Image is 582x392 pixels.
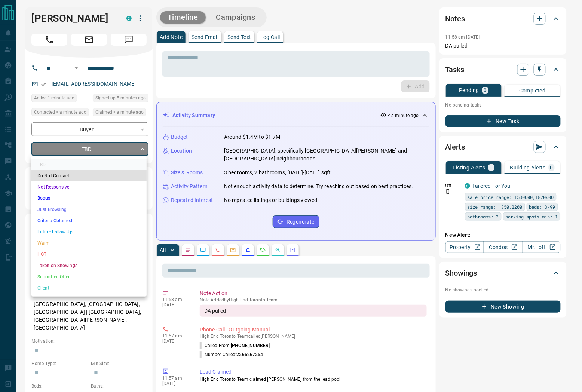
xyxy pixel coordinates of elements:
li: Criteria Obtained [31,215,147,226]
li: Client [31,282,147,294]
li: Submitted Offer [31,271,147,282]
li: HOT [31,249,147,260]
li: Bogus [31,193,147,204]
li: Do Not Contact [31,170,147,181]
li: Taken on Showings [31,260,147,271]
li: Just Browsing [31,204,147,215]
li: Warm [31,238,147,249]
li: Not Responsive [31,181,147,193]
li: Future Follow Up [31,226,147,238]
